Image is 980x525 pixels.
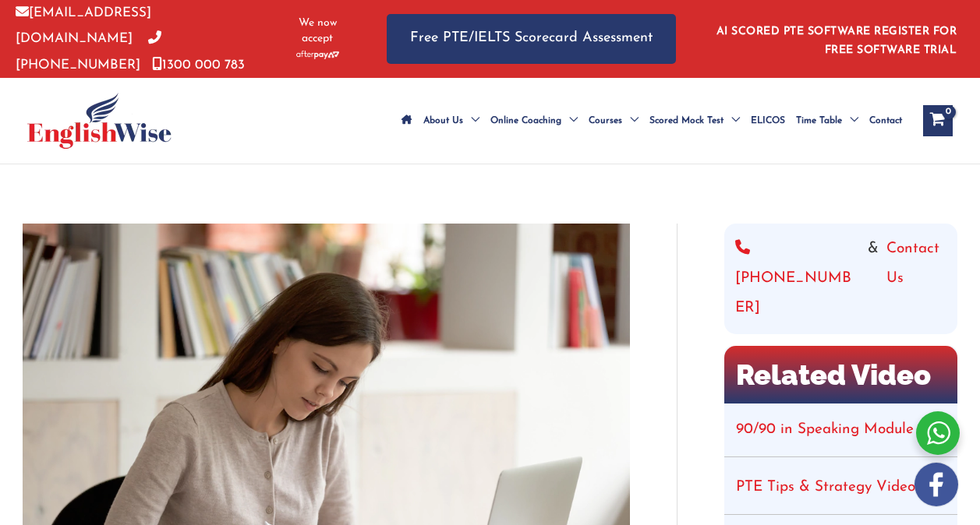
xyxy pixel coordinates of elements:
[423,93,463,148] span: About Us
[724,93,740,148] span: Menu Toggle
[791,93,864,148] a: Time TableMenu Toggle
[923,105,953,136] a: View Shopping Cart, empty
[27,93,172,149] img: cropped-ew-logo
[796,93,842,148] span: Time Table
[485,93,583,148] a: Online CoachingMenu Toggle
[736,480,915,495] a: PTE Tips & Strategy Video
[16,32,161,71] a: [PHONE_NUMBER]
[886,234,946,323] a: Contact Us
[735,234,946,323] div: &
[707,13,964,64] aside: Header Widget 1
[735,234,860,323] a: [PHONE_NUMBER]
[842,93,858,148] span: Menu Toggle
[288,16,348,47] span: We now accept
[869,93,902,148] span: Contact
[561,93,578,148] span: Menu Toggle
[736,422,945,437] a: 90/90 in Speaking Module PTE
[490,93,561,148] span: Online Coaching
[751,93,785,148] span: ELICOS
[152,58,245,72] a: 1300 000 783
[396,93,907,148] nav: Site Navigation: Main Menu
[649,93,724,148] span: Scored Mock Test
[463,93,479,148] span: Menu Toggle
[915,463,958,506] img: white-facebook.png
[16,6,151,45] a: [EMAIL_ADDRESS][DOMAIN_NAME]
[583,93,644,148] a: CoursesMenu Toggle
[622,93,639,148] span: Menu Toggle
[589,93,622,148] span: Courses
[716,26,957,56] a: AI SCORED PTE SOFTWARE REGISTER FOR FREE SOFTWARE TRIAL
[724,346,957,403] h2: Related Video
[644,93,745,148] a: Scored Mock TestMenu Toggle
[387,14,676,63] a: Free PTE/IELTS Scorecard Assessment
[418,93,485,148] a: About UsMenu Toggle
[864,93,907,148] a: Contact
[296,51,339,59] img: Afterpay-Logo
[745,93,791,148] a: ELICOS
